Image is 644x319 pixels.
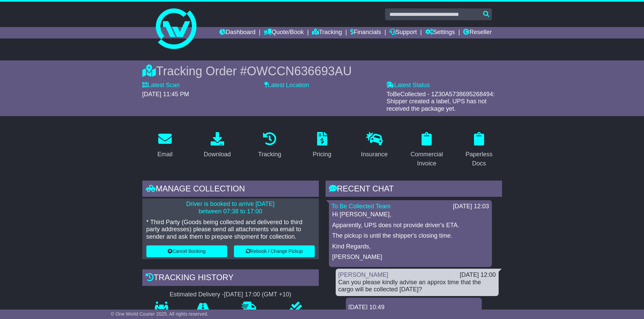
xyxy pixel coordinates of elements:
a: [PERSON_NAME] [338,271,388,278]
p: Driver is booked to arrive [DATE] between 07:38 to 17:00 [146,201,315,215]
div: Paperless Docs [461,150,498,168]
a: Email [153,130,177,161]
a: Tracking [254,130,285,161]
div: Commercial Invoice [408,150,445,168]
a: Quote/Book [264,27,304,38]
a: Dashboard [219,27,256,38]
a: Paperless Docs [456,130,502,170]
div: Estimated Delivery - [142,291,319,298]
a: Insurance [357,130,392,161]
div: Tracking Order # [142,64,502,78]
div: Tracking [258,150,281,159]
a: Financials [350,27,381,38]
div: [DATE] 12:03 [453,203,489,210]
span: ToBeCollected - 1Z30A5738695268494: Shipper created a label, UPS has not received the package yet. [386,91,495,112]
a: Download [199,130,235,161]
a: Settings [425,27,455,38]
p: * Third Party (Goods being collected and delivered to third party addresses) please send all atta... [146,219,315,241]
label: Latest Location [264,82,309,89]
div: Can you please kindly advise an approx time that the cargo will be collected [DATE]? [338,279,496,293]
div: Insurance [361,150,388,159]
span: [DATE] 11:45 PM [142,91,189,98]
span: OWCCN636693AU [247,64,352,78]
div: [DATE] 17:00 (GMT +10) [224,291,291,298]
label: Latest Status [386,82,430,89]
div: RECENT CHAT [326,181,502,199]
p: Apparently, UPS does not provide driver's ETA. [332,222,488,229]
button: Cancel Booking [146,245,227,257]
a: Reseller [463,27,492,38]
a: Commercial Invoice [404,130,450,170]
div: Manage collection [142,181,319,199]
a: To Be Collected Team [332,203,391,210]
a: Tracking [312,27,342,38]
p: Hi [PERSON_NAME], [332,211,488,218]
p: Kind Regards, [332,243,488,250]
label: Latest Scan [142,82,180,89]
div: Email [157,150,172,159]
button: Rebook / Change Pickup [234,245,315,257]
div: [DATE] 12:00 [460,271,496,279]
div: [DATE] 10:49 [349,304,479,311]
span: © One World Courier 2025. All rights reserved. [111,311,209,317]
div: Download [204,150,231,159]
a: Support [389,27,417,38]
p: The pickup is until the shipper's closing time. [332,232,488,240]
a: Pricing [308,130,336,161]
div: Tracking history [142,269,319,288]
div: Pricing [313,150,331,159]
p: [PERSON_NAME] [332,254,488,261]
